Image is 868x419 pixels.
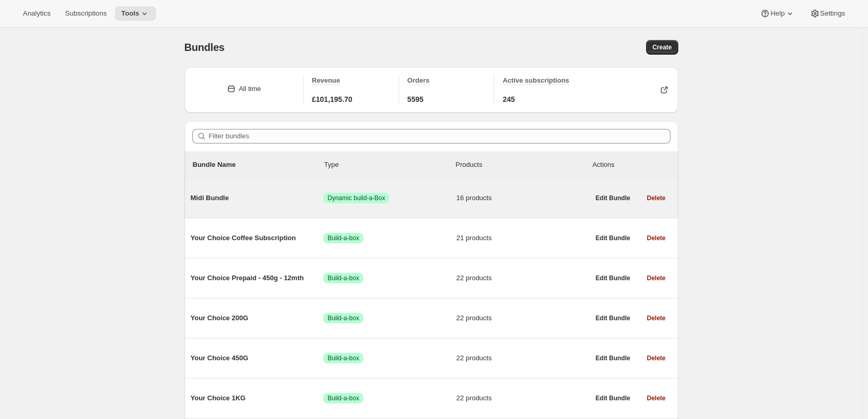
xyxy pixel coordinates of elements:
[239,84,261,94] div: All time
[456,273,589,283] span: 22 products
[191,393,324,403] span: Your Choice 1KG
[193,160,324,170] p: Bundle Name
[640,191,672,205] button: Delete
[754,6,801,21] button: Help
[589,351,637,365] button: Edit Bundle
[652,43,672,51] span: Create
[65,9,107,18] span: Subscriptions
[640,311,672,325] button: Delete
[503,94,515,104] span: 245
[589,191,637,205] button: Edit Bundle
[191,273,324,283] span: Your Choice Prepaid - 450g - 12mth
[456,193,589,203] span: 16 products
[121,9,139,18] span: Tools
[191,353,324,363] span: Your Choice 450G
[640,391,672,405] button: Delete
[589,391,637,405] button: Edit Bundle
[327,274,359,282] span: Build-a-box
[647,394,665,402] span: Delete
[327,194,385,202] span: Dynamic build-a-Box
[185,42,225,53] span: Bundles
[115,6,156,21] button: Tools
[59,6,113,21] button: Subscriptions
[191,193,324,203] span: Midi Bundle
[456,233,589,243] span: 21 products
[596,274,630,282] span: Edit Bundle
[647,314,665,322] span: Delete
[589,231,637,245] button: Edit Bundle
[312,94,352,104] span: £101,195.70
[593,160,670,170] div: Actions
[456,353,589,363] span: 22 products
[647,274,665,282] span: Delete
[596,314,630,322] span: Edit Bundle
[327,314,359,322] span: Build-a-box
[647,354,665,362] span: Delete
[647,194,665,202] span: Delete
[407,76,430,84] span: Orders
[17,6,57,21] button: Analytics
[646,40,678,55] button: Create
[324,160,456,170] div: Type
[589,311,637,325] button: Edit Bundle
[589,271,637,285] button: Edit Bundle
[503,76,569,84] span: Active subscriptions
[407,94,424,104] span: 5595
[327,354,359,362] span: Build-a-box
[596,194,630,202] span: Edit Bundle
[820,9,845,18] span: Settings
[640,231,672,245] button: Delete
[770,9,784,18] span: Help
[647,234,665,242] span: Delete
[640,271,672,285] button: Delete
[209,129,670,143] input: Filter bundles
[456,313,589,323] span: 22 products
[312,76,340,84] span: Revenue
[804,6,851,21] button: Settings
[327,394,359,402] span: Build-a-box
[191,313,324,323] span: Your Choice 200G
[640,351,672,365] button: Delete
[23,9,50,18] span: Analytics
[191,233,324,243] span: Your Choice Coffee Subscription
[327,234,359,242] span: Build-a-box
[596,234,630,242] span: Edit Bundle
[456,393,589,403] span: 22 products
[596,394,630,402] span: Edit Bundle
[596,354,630,362] span: Edit Bundle
[456,160,587,170] div: Products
